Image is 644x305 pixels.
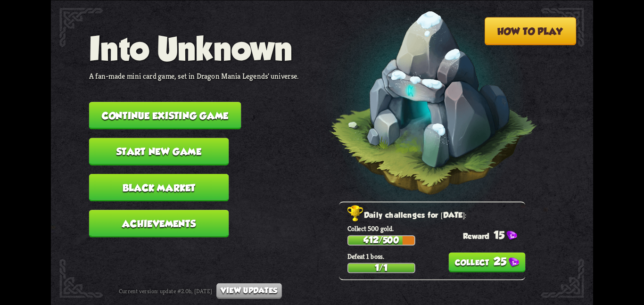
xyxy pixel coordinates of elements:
button: Continue existing game [89,102,241,129]
button: Achievements [89,210,229,237]
div: Current version: update #2.0b, [DATE] [119,283,282,298]
p: A fan-made mini card game, set in Dragon Mania Legends' universe. [89,71,299,81]
button: Black Market [89,173,229,201]
button: Start new game [89,138,229,165]
div: 1/1 [348,264,414,272]
button: 25 [448,252,525,272]
h2: Daily challenges for [DATE]: [347,208,525,222]
button: How to play [485,17,577,45]
p: Collect 500 gold. [347,224,525,233]
div: 15 [463,229,525,241]
p: Defeat 1 boss. [347,252,525,261]
div: 412/500 [348,236,414,245]
h1: Into Unknown [89,30,299,66]
img: Golden_Trophy_Icon.png [347,205,364,222]
button: View updates [216,283,281,298]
